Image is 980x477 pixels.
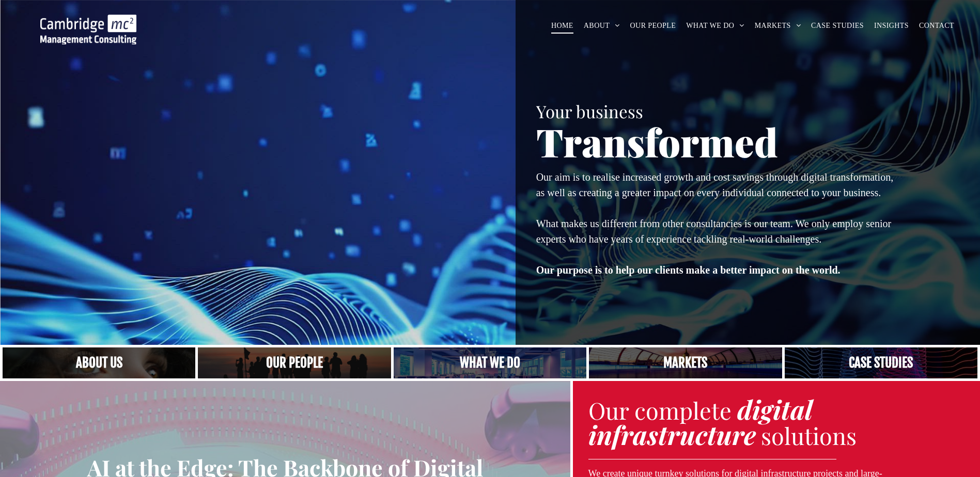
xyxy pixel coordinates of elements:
[40,16,136,27] a: Your Business Transformed | Cambridge Management Consulting
[198,347,391,378] a: A crowd in silhouette at sunset, on a rise or lookout point
[40,14,136,44] img: Go to Homepage
[536,218,891,245] span: What makes us different from other consultancies is our team. We only employ senior experts who h...
[536,100,643,122] span: Your business
[588,417,756,452] strong: infrastructure
[536,264,841,276] strong: Our purpose is to help our clients make a better impact on the world.
[750,18,806,34] a: MARKETS
[869,18,914,34] a: INSIGHTS
[785,347,977,378] a: CASE STUDIES | See an Overview of All Our Case Studies | Cambridge Management Consulting
[806,18,869,34] a: CASE STUDIES
[588,394,732,425] span: Our complete
[589,347,782,378] a: Our Markets | Cambridge Management Consulting
[579,18,625,34] a: ABOUT
[546,18,579,34] a: HOME
[625,18,681,34] a: OUR PEOPLE
[536,116,778,167] span: Transformed
[914,18,959,34] a: CONTACT
[536,171,894,198] span: Our aim is to realise increased growth and cost savings through digital transformation, as well a...
[737,392,813,426] strong: digital
[761,420,857,451] span: solutions
[394,347,586,378] a: A yoga teacher lifting his whole body off the ground in the peacock pose
[681,18,750,34] a: WHAT WE DO
[3,347,195,378] a: Close up of woman's face, centered on her eyes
